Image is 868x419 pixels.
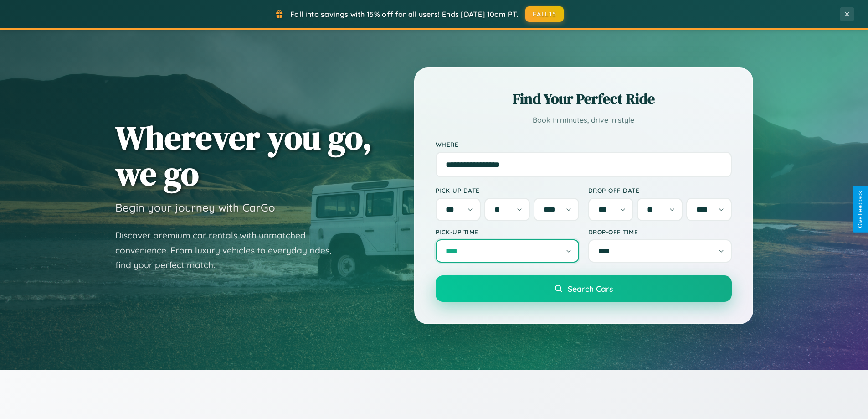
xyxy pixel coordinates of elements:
span: Fall into savings with 15% off for all users! Ends [DATE] 10am PT. [290,10,519,19]
h3: Begin your journey with CarGo [115,201,275,214]
label: Pick-up Date [436,186,579,194]
p: Book in minutes, drive in style [436,114,732,127]
h1: Wherever you go, we go [115,119,372,191]
label: Drop-off Date [588,186,732,194]
label: Where [436,140,732,148]
span: Search Cars [568,284,613,294]
div: Give Feedback [857,191,863,228]
button: Search Cars [436,275,732,302]
label: Pick-up Time [436,228,579,236]
button: FALL15 [525,6,564,22]
label: Drop-off Time [588,228,732,236]
p: Discover premium car rentals with unmatched convenience. From luxury vehicles to everyday rides, ... [115,228,343,273]
h2: Find Your Perfect Ride [436,89,732,109]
